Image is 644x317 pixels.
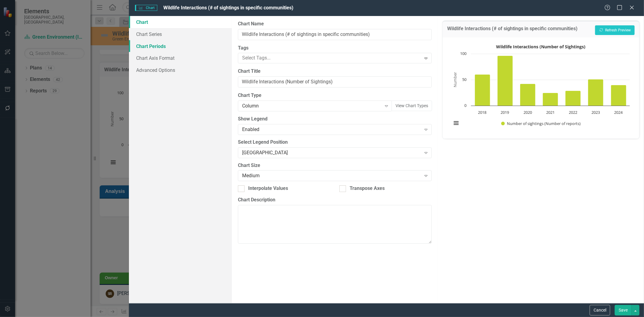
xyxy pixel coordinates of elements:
path: 2018, 60. Number of sightings (Number of reports). [475,74,490,106]
label: Select Legend Position [238,139,432,146]
label: Chart Type [238,92,432,99]
div: Transpose Axes [350,185,385,192]
button: Cancel [590,305,610,315]
label: Tags [238,45,432,52]
path: 2021, 25. Number of sightings (Number of reports). [543,93,558,106]
div: Interpolate Values [248,185,288,192]
a: Chart Axis Format [129,52,232,64]
svg: Interactive chart [449,42,633,133]
a: Advanced Options [129,64,232,76]
button: Refresh Preview [595,25,635,35]
label: Show Legend [238,116,432,123]
label: Chart Title [238,68,432,75]
text: Number of sightings (Number of reports) [507,121,581,126]
label: Chart Name [238,21,432,27]
div: Wildlife Interactions (Number of Sightings). Highcharts interactive chart. [449,42,633,133]
input: Optional Chart Title [238,76,432,88]
button: Show Number of sightings (Number of reports) [501,121,581,126]
label: Chart Description [238,197,432,203]
text: 2021 [546,110,555,115]
text: Wildlife Interactions (Number of Sightings) [496,44,585,50]
text: Number [452,72,458,87]
div: Medium [242,172,421,179]
path: 2022, 29. Number of sightings (Number of reports). [566,91,581,106]
div: Enabled [242,126,421,133]
span: Wildlife Interactions (# of sightings in specific communities) [163,5,293,11]
a: Chart [129,16,232,28]
span: Chart [135,5,157,11]
path: 2019, 96. Number of sightings (Number of reports). [498,56,513,106]
path: 2020, 42. Number of sightings (Number of reports). [520,84,536,106]
text: 2018 [478,110,487,115]
text: 2022 [569,110,578,115]
path: 2023, 51. Number of sightings (Number of reports). [588,79,604,106]
h3: Wildlife Interactions (# of sightings in specific communities) [447,26,578,33]
a: Chart Series [129,28,232,40]
a: Chart Periods [129,40,232,52]
div: [GEOGRAPHIC_DATA] [242,149,421,156]
button: View chart menu, Wildlife Interactions (Number of Sightings) [452,119,460,127]
text: 50 [462,77,466,82]
label: Chart Size [238,162,432,169]
path: 2024, 40. Number of sightings (Number of reports). [611,85,626,106]
text: 100 [460,51,466,56]
text: 2019 [501,110,509,115]
text: 0 [464,103,466,108]
div: Column [242,103,382,110]
button: View Chart Types [392,101,432,111]
text: 2020 [524,110,532,115]
text: 2024 [614,110,623,115]
button: Save [615,305,632,315]
text: 2023 [592,110,600,115]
